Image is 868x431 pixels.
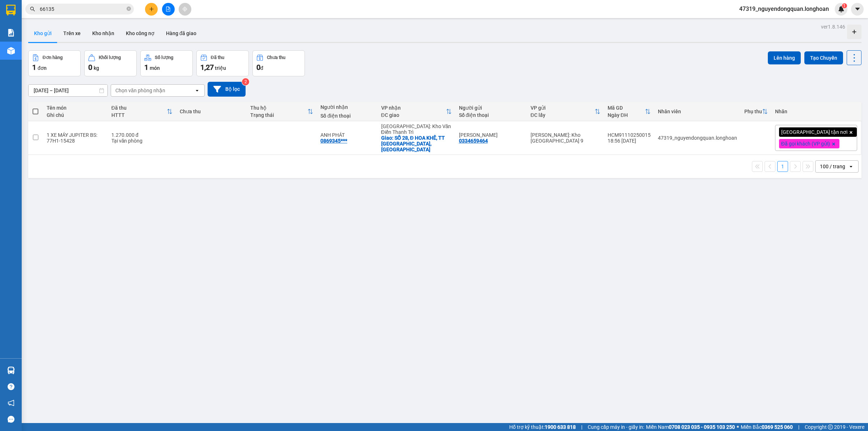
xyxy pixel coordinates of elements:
span: đ [260,65,263,71]
span: 0 [256,63,260,72]
span: Miền Bắc [741,423,793,431]
th: Toggle SortBy [604,102,654,121]
span: ⚪️ [737,426,739,428]
span: close-circle [127,6,131,13]
div: ANH PHÁT [320,132,374,138]
span: [GEOGRAPHIC_DATA] tận nơi [781,129,847,135]
div: Đơn hàng [43,55,63,60]
div: Ghi chú [47,112,104,118]
div: Đã thu [111,105,167,111]
button: Chưa thu0đ [252,50,305,76]
button: aim [179,3,191,16]
span: plus [149,7,154,12]
span: question-circle [8,383,14,390]
span: 1 [32,63,36,72]
span: file-add [166,7,171,12]
button: Tạo Chuyến [804,51,843,64]
button: Hàng đã giao [160,25,202,42]
div: Số lượng [155,55,173,60]
button: Kho nhận [86,25,120,42]
button: plus [145,3,158,16]
div: 100 / trang [820,163,845,170]
button: caret-down [851,3,864,16]
div: Thu hộ [250,105,308,111]
div: Phụ thu [744,109,762,114]
div: ĐC giao [381,112,446,118]
input: Tìm tên, số ĐT hoặc mã đơn [40,5,125,13]
span: kg [94,65,99,71]
th: Toggle SortBy [108,102,176,121]
div: VP gửi [531,105,595,111]
th: Toggle SortBy [527,102,604,121]
div: Ngày ĐH [608,112,645,118]
span: triệu [215,65,226,71]
div: [PERSON_NAME]: Kho [GEOGRAPHIC_DATA] 9 [531,132,600,144]
svg: open [848,164,854,169]
div: 47319_nguyendongquan.longhoan [658,135,737,141]
div: [GEOGRAPHIC_DATA]: Kho Văn Điển Thanh Trì [381,123,452,135]
th: Toggle SortBy [378,102,455,121]
span: đơn [38,65,47,71]
sup: 1 [842,3,847,8]
span: 0 [88,63,92,72]
div: 1 XE MÁY JUPITER BS: 77H1-15428 [47,132,104,144]
span: Miền Nam [646,423,735,431]
div: Số điện thoại [459,112,523,118]
div: Chưa thu [180,109,243,114]
img: warehouse-icon [7,367,15,374]
span: Đã gọi khách (VP gửi) [781,140,830,147]
span: notification [8,400,14,406]
div: ver 1.8.146 [821,23,845,31]
div: 18:56 [DATE] [608,138,651,144]
div: Tạo kho hàng mới [847,25,861,39]
span: | [798,423,799,431]
button: Bộ lọc [208,82,246,97]
strong: 1900 633 818 [545,424,576,430]
img: solution-icon [7,29,15,37]
div: Số điện thoại [320,113,374,119]
button: Kho gửi [28,25,58,42]
th: Toggle SortBy [247,102,317,121]
span: copyright [828,424,833,430]
img: icon-new-feature [838,6,844,12]
span: close-circle [127,7,131,11]
div: Chưa thu [267,55,285,60]
sup: 2 [242,78,249,85]
input: Select a date range. [29,85,107,96]
div: Mã GD [608,105,645,111]
button: Trên xe [58,25,86,42]
div: ĐC lấy [531,112,595,118]
div: Tại văn phòng [111,138,173,144]
span: 1 [144,63,148,72]
button: Lên hàng [768,51,801,64]
span: 47319_nguyendongquan.longhoan [733,4,835,13]
button: 1 [777,161,788,172]
div: 0334659464 [459,138,488,144]
svg: open [194,88,200,93]
div: Đã thu [211,55,224,60]
div: Nhân viên [658,109,737,114]
strong: 0369 525 060 [762,424,793,430]
strong: 0708 023 035 - 0935 103 250 [669,424,735,430]
div: Giao: SỐ 28, Đ HOA KHÊ, TT CẨM KHÊ, PHÚ THỌ [381,135,452,152]
div: HTTT [111,112,167,118]
span: 1 [843,3,846,8]
button: file-add [162,3,175,16]
div: ANH VŨ [459,132,523,138]
button: Đơn hàng1đơn [28,50,81,76]
div: Nhãn [775,109,857,114]
img: logo-vxr [6,5,16,16]
div: Khối lượng [99,55,121,60]
div: Tên món [47,105,104,111]
span: | [581,423,582,431]
span: aim [182,7,187,12]
span: món [150,65,160,71]
span: caret-down [854,6,861,12]
div: VP nhận [381,105,446,111]
div: Người nhận [320,104,374,110]
button: Kho công nợ [120,25,160,42]
span: Cung cấp máy in - giấy in: [588,423,644,431]
span: message [8,416,14,423]
div: Người gửi [459,105,523,111]
button: Khối lượng0kg [84,50,137,76]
